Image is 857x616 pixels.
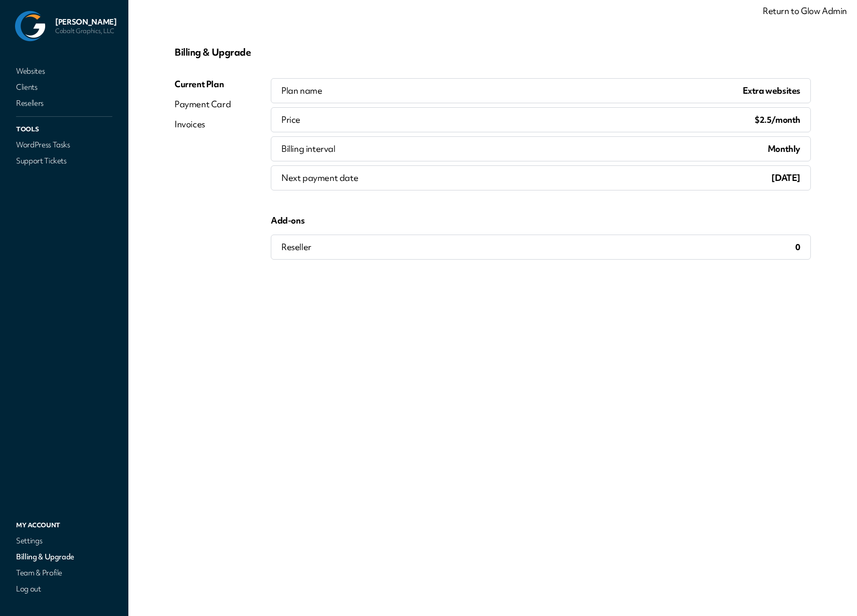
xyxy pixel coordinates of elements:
[14,534,114,548] a: Settings
[281,114,300,126] p: Price
[14,138,114,152] a: WordPress Tasks
[14,550,114,564] a: Billing & Upgrade
[763,5,847,17] a: Return to Glow Admin
[14,154,114,168] a: Support Tickets
[175,118,205,138] a: Invoices
[55,17,116,27] p: [PERSON_NAME]
[281,143,335,155] p: Billing interval
[815,576,847,606] iframe: chat widget
[14,64,114,78] a: Websites
[14,519,114,532] p: My Account
[281,172,358,184] p: Next payment date
[175,46,811,58] p: Billing & Upgrade
[14,96,114,110] a: Resellers
[755,114,800,125] span: $2.5/month
[271,215,811,227] p: Add-ons
[14,582,114,596] a: Log out
[14,566,114,580] a: Team & Profile
[175,78,231,90] div: Current Plan
[175,98,231,110] div: Payment Card
[795,241,800,253] span: 0
[55,27,116,35] p: Cobalt Graphics, LLC
[768,143,800,155] p: Monthly
[14,123,114,136] p: Tools
[743,85,800,97] p: Extra websites
[14,80,114,94] a: Clients
[281,85,322,97] p: Plan name
[771,172,800,184] p: [DATE]
[175,118,205,130] div: Invoices
[281,241,311,253] p: Reseller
